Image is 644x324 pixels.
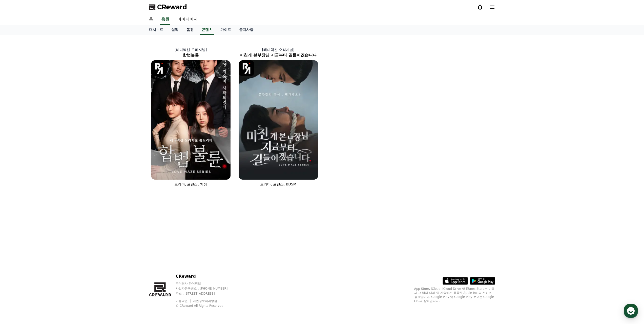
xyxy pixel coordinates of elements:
[239,60,255,76] img: [object Object] Logo
[200,25,214,35] a: 콘텐츠
[33,161,65,173] a: 대화
[235,47,322,52] p: [레디액션 오리지널]
[173,14,202,25] a: 마이페이지
[167,25,182,35] a: 실적
[2,161,33,173] a: 홈
[160,14,170,25] a: 음원
[176,281,237,285] p: 주식회사 와이피랩
[176,287,237,291] p: 사업자등록번호 : [PHONE_NUMBER]
[147,52,235,58] h2: 합법불륜
[239,60,318,180] img: 미친개 본부장님 지금부터 길들이겠습니다
[235,43,322,191] a: [레디액션 오리지널] 미친개 본부장님 지금부터 길들이겠습니다 미친개 본부장님 지금부터 길들이겠습니다 [object Object] Logo 드라마, 로맨스, BDSM
[145,14,157,25] a: 홈
[176,292,237,296] p: 주소 : [STREET_ADDRESS]
[151,60,167,76] img: [object Object] Logo
[193,299,217,303] a: 개인정보처리방침
[149,3,187,11] a: CReward
[16,168,19,172] span: 홈
[65,161,97,173] a: 설정
[46,168,52,173] span: 대화
[176,304,237,308] p: © CReward All Rights Reserved.
[176,273,237,279] p: CReward
[147,47,235,52] p: [레디액션 오리지널]
[174,182,207,186] span: 드라마, 로맨스, 치정
[157,3,187,11] span: CReward
[147,43,235,191] a: [레디액션 오리지널] 합법불륜 합법불륜 [object Object] Logo 드라마, 로맨스, 치정
[235,52,322,58] h2: 미친개 본부장님 지금부터 길들이겠습니다
[260,182,296,186] span: 드라마, 로맨스, BDSM
[182,25,198,35] a: 음원
[414,287,495,303] p: App Store, iCloud, iCloud Drive 및 iTunes Store는 미국과 그 밖의 나라 및 지역에서 등록된 Apple Inc.의 서비스 상표입니다. Goo...
[151,60,231,180] img: 합법불륜
[78,168,84,172] span: 설정
[145,25,167,35] a: 대시보드
[216,25,235,35] a: 가이드
[235,25,257,35] a: 공지사항
[176,299,192,303] a: 이용약관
